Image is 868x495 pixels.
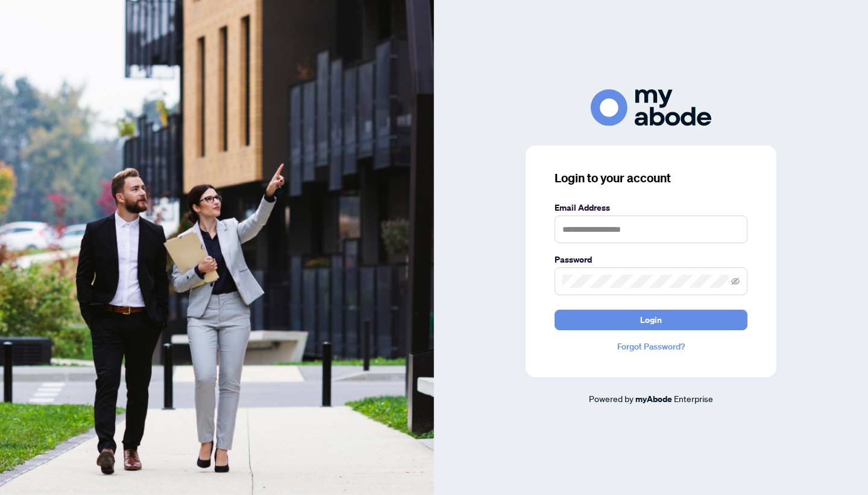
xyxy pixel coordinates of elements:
button: Login [555,310,747,330]
span: eye-invisible [731,277,740,286]
a: Forgot Password? [555,340,747,353]
label: Password [555,253,747,266]
label: Email Address [555,201,747,214]
h3: Login to your account [555,170,747,187]
span: Login [640,310,662,330]
a: myAbode [635,392,672,406]
img: ma-logo [591,89,711,126]
span: Enterprise [674,393,713,404]
span: Powered by [589,393,634,404]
